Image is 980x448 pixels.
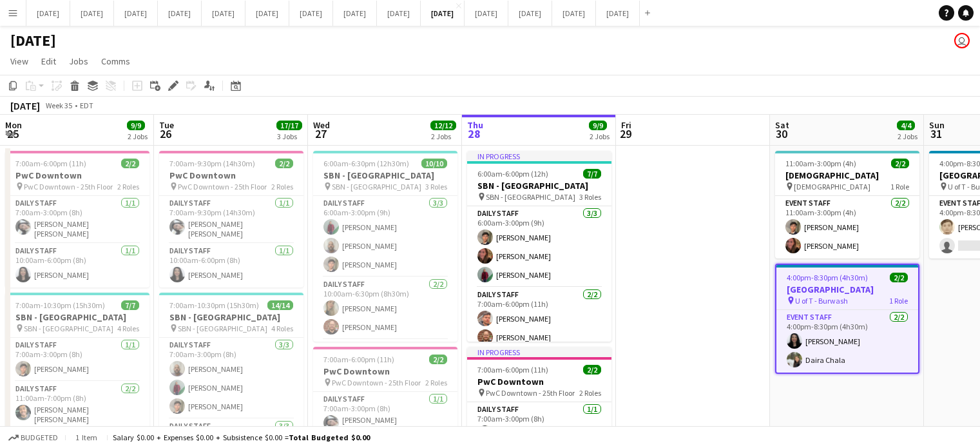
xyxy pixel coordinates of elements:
span: 9/9 [127,121,145,130]
span: 3 Roles [579,192,601,202]
span: PwC Downtown - 25th Floor [178,182,267,191]
app-card-role: Daily Staff3/36:00am-3:00pm (9h)[PERSON_NAME][PERSON_NAME][PERSON_NAME] [313,196,457,277]
div: In progress6:00am-6:00pm (12h)7/7SBN - [GEOGRAPHIC_DATA] SBN - [GEOGRAPHIC_DATA]3 RolesDaily Staf... [467,151,611,342]
div: 2 Jobs [590,131,610,141]
app-card-role: Daily Staff3/36:00am-3:00pm (9h)[PERSON_NAME][PERSON_NAME][PERSON_NAME] [467,206,611,287]
span: 17/17 [276,121,302,130]
app-card-role: Daily Staff1/110:00am-6:00pm (8h)[PERSON_NAME] [5,244,149,287]
h3: SBN - [GEOGRAPHIC_DATA] [467,180,611,191]
button: [DATE] [552,1,596,26]
span: PwC Downtown - 25th Floor [486,388,575,398]
app-card-role: Daily Staff3/37:00am-3:00pm (8h)[PERSON_NAME][PERSON_NAME][PERSON_NAME] [159,338,303,419]
a: View [5,53,34,70]
span: Jobs [69,55,88,67]
span: 2/2 [121,159,139,168]
button: [DATE] [158,1,202,26]
span: 7/7 [583,169,601,179]
button: [DATE] [333,1,377,26]
span: 3 Roles [425,182,447,191]
span: 2/2 [275,159,293,168]
span: 7/7 [121,300,139,310]
button: [DATE] [596,1,640,26]
span: Mon [5,119,22,131]
div: 3 Jobs [277,131,302,141]
h3: PwC Downtown [313,365,457,377]
app-card-role: Daily Staff1/110:00am-6:00pm (8h)[PERSON_NAME] [159,244,303,287]
span: Thu [467,119,483,131]
span: 2/2 [890,273,908,282]
span: Total Budgeted $0.00 [289,433,370,442]
span: Edit [41,55,56,67]
span: Week 35 [43,101,75,110]
span: SBN - [GEOGRAPHIC_DATA] [178,324,267,333]
h3: PwC Downtown [467,376,611,387]
div: [DATE] [10,99,40,112]
span: SBN - [GEOGRAPHIC_DATA] [332,182,421,191]
app-job-card: 11:00am-3:00pm (4h)2/2[DEMOGRAPHIC_DATA] [DEMOGRAPHIC_DATA]1 RoleEvent Staff2/211:00am-3:00pm (4h... [775,151,919,258]
span: Budgeted [21,433,58,442]
div: In progress [467,151,611,161]
span: 2/2 [583,365,601,375]
span: 26 [157,126,174,141]
span: 12/12 [430,121,456,130]
span: 7:00am-10:30pm (15h30m) [15,300,105,310]
span: 7:00am-6:00pm (11h) [477,365,548,375]
span: 2 Roles [579,388,601,398]
app-job-card: 4:00pm-8:30pm (4h30m)2/2[GEOGRAPHIC_DATA] U of T - Burwash1 RoleEvent Staff2/24:00pm-8:30pm (4h30... [775,264,919,374]
span: 2 Roles [271,182,293,191]
span: U of T - Burwash [795,296,848,306]
span: Sat [775,119,789,131]
h3: PwC Downtown [5,170,149,181]
a: Comms [96,53,135,70]
app-card-role: Daily Staff2/210:00am-6:30pm (8h30m)[PERSON_NAME][PERSON_NAME] [313,277,457,340]
div: 2 Jobs [431,131,456,141]
h3: PwC Downtown [159,170,303,181]
button: [DATE] [289,1,333,26]
span: 1 Role [890,182,909,191]
a: Jobs [64,53,93,70]
span: 4/4 [897,121,915,130]
app-job-card: 7:00am-9:30pm (14h30m)2/2PwC Downtown PwC Downtown - 25th Floor2 RolesDaily Staff1/17:00am-9:30pm... [159,151,303,287]
h3: [GEOGRAPHIC_DATA] [776,284,918,295]
span: 14/14 [267,300,293,310]
button: [DATE] [70,1,114,26]
span: Sun [929,119,945,131]
span: 1 Role [889,296,908,306]
button: [DATE] [377,1,421,26]
h3: SBN - [GEOGRAPHIC_DATA] [5,311,149,323]
button: [DATE] [114,1,158,26]
span: 9/9 [589,121,607,130]
div: In progress [467,347,611,357]
app-card-role: Daily Staff1/17:00am-3:00pm (8h)[PERSON_NAME] [5,338,149,382]
span: Wed [313,119,330,131]
app-card-role: Event Staff2/211:00am-3:00pm (4h)[PERSON_NAME][PERSON_NAME] [775,196,919,258]
button: [DATE] [26,1,70,26]
h3: SBN - [GEOGRAPHIC_DATA] [159,311,303,323]
span: 11:00am-3:00pm (4h) [785,159,856,168]
span: PwC Downtown - 25th Floor [24,182,113,191]
a: Edit [36,53,61,70]
span: 7:00am-6:00pm (11h) [15,159,86,168]
span: 25 [3,126,22,141]
span: 6:00am-6:00pm (12h) [477,169,548,179]
span: 7:00am-9:30pm (14h30m) [169,159,255,168]
span: 7:00am-6:00pm (11h) [323,355,394,364]
h3: [DEMOGRAPHIC_DATA] [775,170,919,181]
span: 31 [927,126,945,141]
div: 2 Jobs [898,131,918,141]
span: 7:00am-10:30pm (15h30m) [169,300,259,310]
button: [DATE] [202,1,245,26]
span: 4 Roles [117,324,139,333]
span: SBN - [GEOGRAPHIC_DATA] [486,192,575,202]
app-card-role: Event Staff2/24:00pm-8:30pm (4h30m)[PERSON_NAME]Daira Chala [776,310,918,373]
span: Fri [621,119,631,131]
app-card-role: Daily Staff1/17:00am-9:30pm (14h30m)[PERSON_NAME] [PERSON_NAME] [159,196,303,244]
span: Comms [101,55,130,67]
span: 6:00am-6:30pm (12h30m) [323,159,409,168]
button: [DATE] [245,1,289,26]
app-job-card: 6:00am-6:30pm (12h30m)10/10SBN - [GEOGRAPHIC_DATA] SBN - [GEOGRAPHIC_DATA]3 RolesDaily Staff3/36:... [313,151,457,342]
app-job-card: 7:00am-6:00pm (11h)2/2PwC Downtown PwC Downtown - 25th Floor2 RolesDaily Staff1/17:00am-3:00pm (8... [5,151,149,287]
